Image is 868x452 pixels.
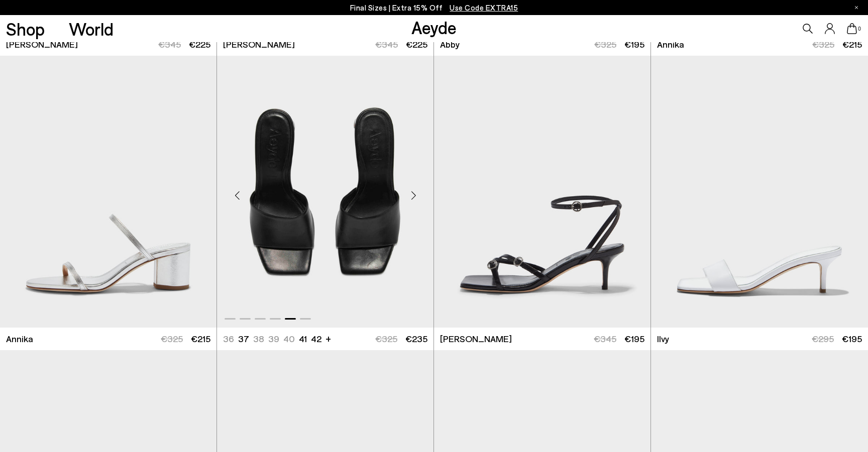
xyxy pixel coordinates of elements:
[6,20,45,38] a: Shop
[440,333,512,345] span: [PERSON_NAME]
[624,333,644,344] span: €195
[406,39,427,50] span: €225
[350,2,518,14] p: Final Sizes | Extra 15% Off
[161,333,183,344] span: €325
[69,20,114,38] a: World
[812,333,834,344] span: €295
[812,39,834,50] span: €325
[325,332,331,345] li: +
[6,333,33,345] span: Annika
[842,333,862,344] span: €195
[440,38,460,51] span: Abby
[842,39,862,50] span: €215
[657,333,669,345] span: Ilvy
[594,39,616,50] span: €325
[405,333,427,344] span: €235
[398,181,428,211] div: Next slide
[223,38,295,51] span: [PERSON_NAME]
[191,333,210,344] span: €215
[238,333,249,345] li: 37
[217,328,433,350] a: 36 37 38 39 40 41 42 + €325 €235
[657,38,684,51] span: Annika
[223,333,318,345] ul: variant
[434,33,650,56] a: Abby €325 €195
[857,26,862,32] span: 0
[6,38,78,51] span: [PERSON_NAME]
[594,333,616,344] span: €345
[217,33,433,56] a: [PERSON_NAME] €345 €225
[222,181,252,211] div: Previous slide
[450,3,518,12] span: Navigate to /collections/ss25-final-sizes
[434,56,650,328] img: Libby Leather Kitten-Heel Sandals
[189,39,210,50] span: €225
[217,56,433,328] img: Jeanie Leather Sandals
[158,39,181,50] span: €345
[651,56,868,328] img: Ilvy Leather Mules
[217,56,433,328] a: Next slide Previous slide
[847,23,857,34] a: 0
[651,33,868,56] a: Annika €325 €215
[217,56,433,328] div: 5 / 6
[311,333,321,345] li: 42
[411,17,457,38] a: Aeyde
[651,328,868,350] a: Ilvy €295 €195
[434,328,650,350] a: [PERSON_NAME] €345 €195
[299,333,307,345] li: 41
[624,39,644,50] span: €195
[375,333,397,344] span: €325
[375,39,398,50] span: €345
